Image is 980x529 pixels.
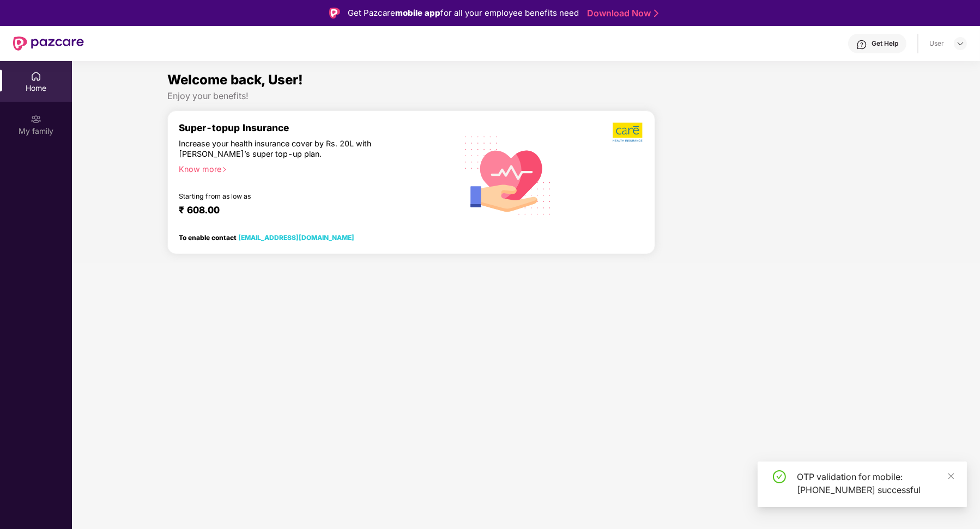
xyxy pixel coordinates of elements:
[329,8,340,19] img: Logo
[167,72,303,88] span: Welcome back, User!
[872,39,898,48] div: Get Help
[587,8,655,19] a: Download Now
[167,90,885,102] div: Enjoy your benefits!
[179,164,444,171] div: Know more
[947,472,955,480] span: close
[179,204,439,217] div: ₹ 608.00
[179,192,404,200] div: Starting from as low as
[179,122,450,133] div: Super-topup Insurance
[856,39,867,50] img: svg+xml;base64,PHN2ZyBpZD0iSGVscC0zMngzMiIgeG1sbnM9Imh0dHA6Ly93d3cudzMub3JnLzIwMDAvc3ZnIiB3aWR0aD...
[456,122,560,227] img: svg+xml;base64,PHN2ZyB4bWxucz0iaHR0cDovL3d3dy53My5vcmcvMjAwMC9zdmciIHhtbG5zOnhsaW5rPSJodHRwOi8vd3...
[13,36,84,51] img: New Pazcare Logo
[956,39,965,48] img: svg+xml;base64,PHN2ZyBpZD0iRHJvcGRvd24tMzJ4MzIiIHhtbG5zPSJodHRwOi8vd3d3LnczLm9yZy8yMDAwL3N2ZyIgd2...
[31,114,41,125] img: svg+xml;base64,PHN2ZyB3aWR0aD0iMjAiIGhlaWdodD0iMjAiIHZpZXdCb3g9IjAgMCAyMCAyMCIgZmlsbD0ibm9uZSIgeG...
[395,8,440,18] strong: mobile app
[797,470,954,496] div: OTP validation for mobile: [PHONE_NUMBER] successful
[773,470,786,483] span: check-circle
[654,8,658,19] img: Stroke
[613,122,644,143] img: b5dec4f62d2307b9de63beb79f102df3.png
[348,7,579,20] div: Get Pazcare for all your employee benefits need
[179,138,403,159] div: Increase your health insurance cover by Rs. 20L with [PERSON_NAME]’s super top-up plan.
[221,167,227,173] span: right
[31,71,41,82] img: svg+xml;base64,PHN2ZyBpZD0iSG9tZSIgeG1sbnM9Imh0dHA6Ly93d3cudzMub3JnLzIwMDAvc3ZnIiB3aWR0aD0iMjAiIG...
[238,233,354,242] a: [EMAIL_ADDRESS][DOMAIN_NAME]
[179,233,354,241] div: To enable contact
[929,39,944,48] div: User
